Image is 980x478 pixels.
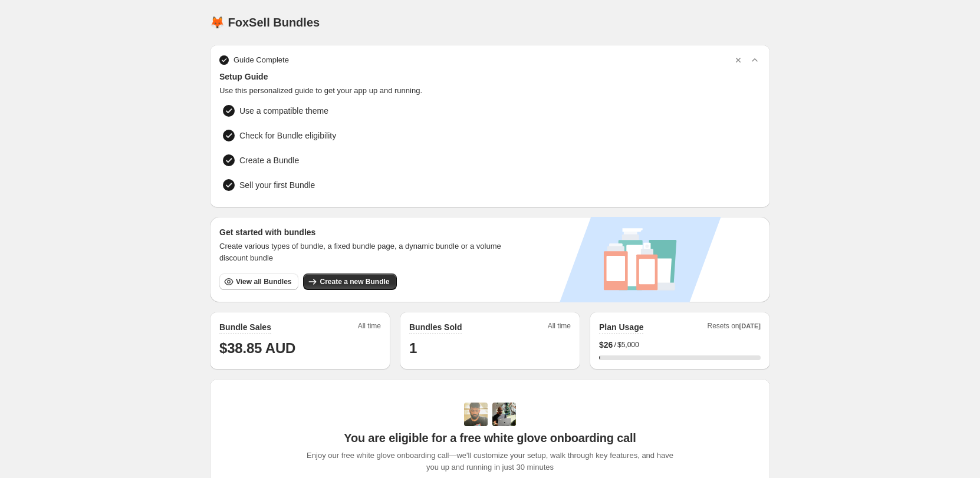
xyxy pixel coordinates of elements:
span: $5,000 [617,340,639,350]
img: Prakhar [492,403,516,426]
span: Create various types of bundle, a fixed bundle page, a dynamic bundle or a volume discount bundle [219,240,512,264]
span: All time [548,321,571,334]
span: You are eligible for a free white glove onboarding call [344,431,636,445]
span: Create a Bundle [239,154,299,166]
span: Guide Complete [234,54,289,66]
span: $ 26 [599,339,613,351]
button: View all Bundles [219,273,298,290]
button: Create a new Bundle [303,273,396,290]
span: Sell your first Bundle [239,179,315,191]
h2: Plan Usage [599,321,643,333]
h2: Bundle Sales [219,321,271,333]
img: Adi [464,403,488,426]
span: Enjoy our free white glove onboarding call—we'll customize your setup, walk through key features,... [301,450,680,473]
span: All time [358,321,381,334]
h1: $38.85 AUD [219,339,381,358]
h3: Get started with bundles [219,226,512,238]
span: Create a new Bundle [320,277,389,286]
div: / [599,339,761,351]
span: Check for Bundle eligibility [239,130,336,141]
span: Setup Guide [219,71,761,83]
span: Resets on [708,321,761,334]
span: Use this personalized guide to get your app up and running. [219,85,761,97]
span: View all Bundles [236,277,291,286]
h1: 1 [409,339,571,358]
span: [DATE] [739,322,761,329]
h1: 🦊 FoxSell Bundles [210,15,320,29]
h2: Bundles Sold [409,321,462,333]
span: Use a compatible theme [239,105,328,117]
